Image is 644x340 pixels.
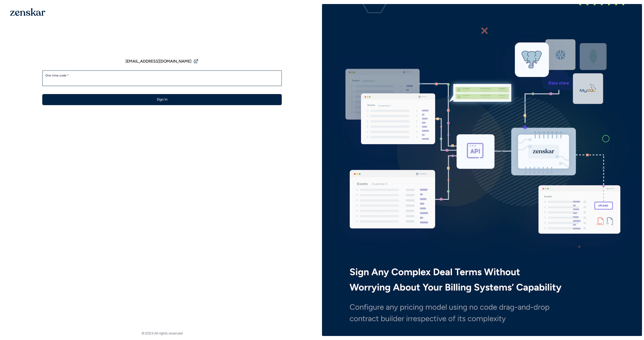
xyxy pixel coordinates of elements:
span: [EMAIL_ADDRESS][DOMAIN_NAME] [126,58,191,64]
footer: © 2023 All rights reserved [2,331,322,336]
img: 1OGAJ2xQqyY4LXKgY66KYq0eOWRCkrZdAb3gUhuVAqdWPZE9SRJmCz+oDMSn4zDLXe31Ii730ItAGKgCKgCCgCikA4Av8PJUP... [10,8,45,16]
label: One-time code * [45,73,279,77]
button: Sign In [42,94,282,105]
